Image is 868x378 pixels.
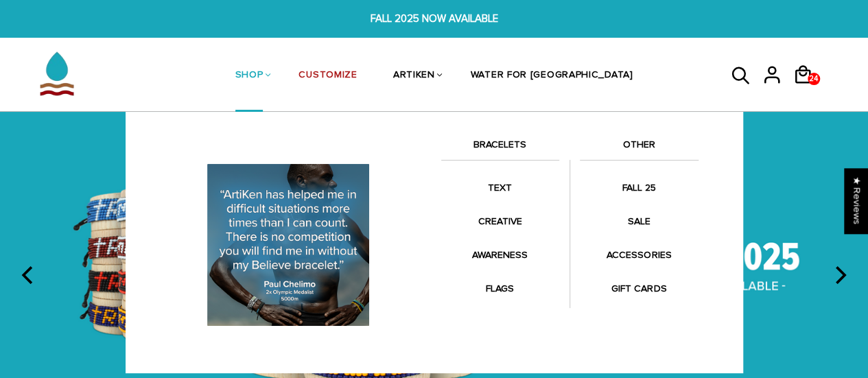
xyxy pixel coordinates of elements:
a: FLAGS [441,275,560,302]
span: 24 [806,69,821,88]
a: OTHER [580,137,699,160]
a: FALL 25 [580,174,699,201]
div: Click to open Judge.me floating reviews tab [845,168,868,233]
a: AWARENESS [441,241,560,268]
span: FALL 2025 NOW AVAILABLE [269,11,600,27]
a: WATER FOR [GEOGRAPHIC_DATA] [471,40,633,113]
a: BRACELETS [441,137,560,160]
a: SHOP [235,40,263,113]
a: ARTIKEN [393,40,435,113]
a: 24 [793,89,823,91]
a: TEXT [441,174,560,201]
button: next [824,260,854,290]
a: SALE [580,208,699,235]
a: ACCESSORIES [580,241,699,268]
a: CREATIVE [441,208,560,235]
a: GIFT CARDS [580,275,699,302]
button: previous [14,260,44,290]
a: CUSTOMIZE [298,40,357,113]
